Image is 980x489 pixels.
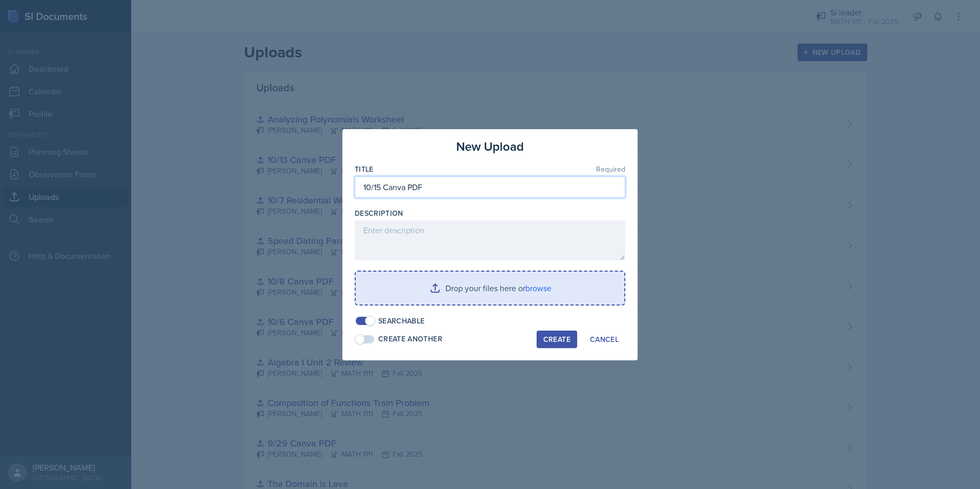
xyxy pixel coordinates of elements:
label: Title [355,164,374,174]
button: Create [537,331,577,348]
div: Create [543,335,570,343]
div: Searchable [378,316,425,327]
input: Enter title [355,176,625,198]
label: Description [355,208,403,218]
span: Required [596,166,625,173]
button: Cancel [583,331,625,348]
div: Create Another [378,334,442,344]
div: Cancel [590,335,619,343]
h3: New Upload [456,137,524,156]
